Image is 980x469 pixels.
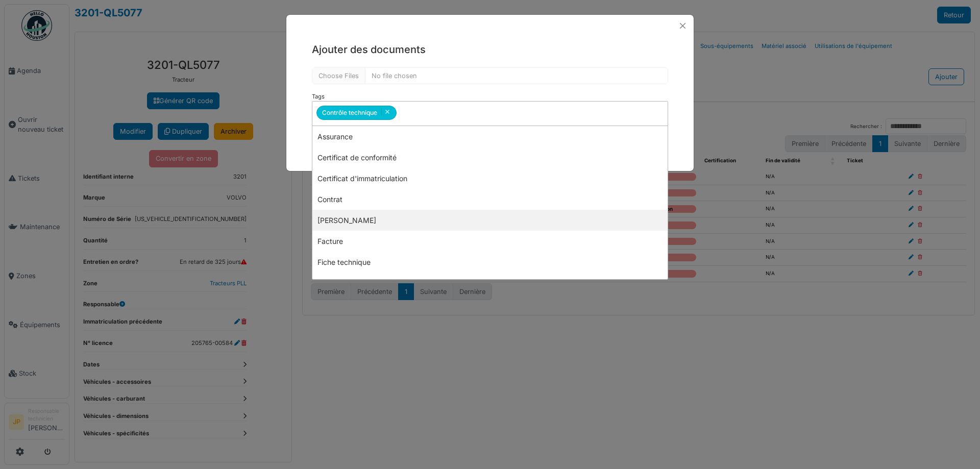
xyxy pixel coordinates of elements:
div: Assurance [312,126,668,147]
input: null [398,106,400,121]
div: Certificat de conformité [312,147,668,168]
div: Facture [312,231,668,252]
div: Contrat [312,189,668,210]
h5: Ajouter des documents [312,42,668,57]
div: Fiche technique [312,252,668,273]
div: Certificat d'immatriculation [312,168,668,189]
label: Tags [312,92,325,101]
div: Contrôle technique [316,106,397,120]
button: Close [676,19,690,33]
div: [PERSON_NAME] [312,210,668,231]
button: Remove item: '177' [381,108,393,115]
div: Identification [312,273,668,293]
